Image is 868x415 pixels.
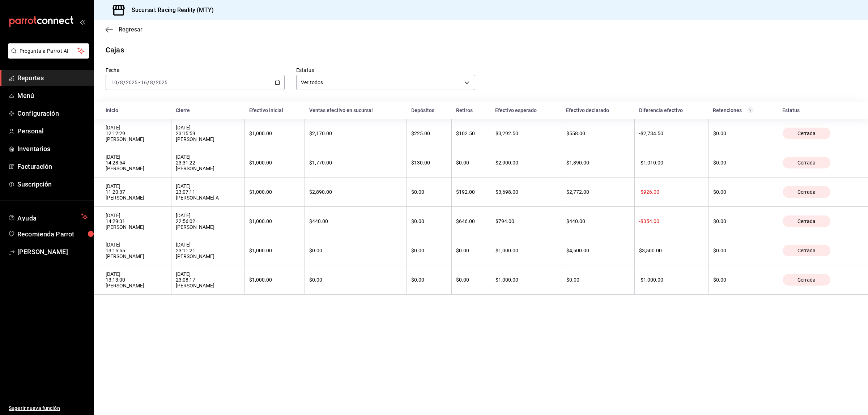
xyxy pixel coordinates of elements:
div: $1,000.00 [249,131,300,136]
div: Estatus [782,107,856,113]
div: [DATE] 23:31:22 [PERSON_NAME] [176,154,240,171]
div: $0.00 [566,277,630,283]
span: Cerrada [795,218,818,224]
svg: Total de retenciones de propinas registradas [748,107,753,113]
div: [DATE] 23:15:59 [PERSON_NAME] [176,125,240,142]
div: $0.00 [713,160,774,166]
span: Cerrada [795,189,818,195]
span: Ayuda [17,213,78,221]
span: Sugerir nueva función [9,405,88,412]
div: $1,000.00 [249,189,300,195]
span: Recomienda Parrot [17,229,88,239]
div: $0.00 [456,160,486,166]
div: $0.00 [309,277,402,283]
div: $0.00 [309,248,402,253]
span: / [118,80,120,85]
span: Regresar [119,26,142,33]
div: [DATE] 23:07:11 [PERSON_NAME] A [176,183,240,201]
div: $130.00 [411,160,447,166]
div: Efectivo declarado [566,107,630,113]
div: Cierre [176,107,241,113]
div: $0.00 [456,277,486,283]
div: $1,000.00 [249,277,300,283]
span: Cerrada [795,248,818,253]
div: $2,890.00 [309,189,402,195]
div: Retiros [456,107,487,113]
span: Facturación [17,162,88,171]
div: $558.00 [566,131,630,136]
div: $4,500.00 [566,248,630,253]
a: Pregunta a Parrot AI [5,52,89,60]
div: Diferencia efectivo [639,107,704,113]
span: Reportes [17,73,88,83]
div: $0.00 [411,248,447,253]
div: Ventas efectivo en sucursal [309,107,403,113]
input: ---- [125,80,138,85]
div: $646.00 [456,218,486,224]
div: $1,000.00 [495,277,557,283]
div: -$1,010.00 [639,160,704,166]
div: Ver todos [296,75,475,90]
div: [DATE] 23:08:17 [PERSON_NAME] [176,271,240,288]
div: $2,772.00 [566,189,630,195]
span: Personal [17,126,88,136]
button: Pregunta a Parrot AI [8,43,89,59]
div: $1,000.00 [249,248,300,253]
div: $0.00 [713,131,774,136]
div: $0.00 [713,189,774,195]
div: $225.00 [411,131,447,136]
div: -$2,734.50 [639,131,704,136]
div: $3,698.00 [495,189,557,195]
span: Inventarios [17,144,88,154]
span: / [123,80,125,85]
input: -- [120,80,123,85]
span: Cerrada [795,277,818,283]
h3: Sucursal: Racing Reality (MTY) [126,6,214,14]
div: [DATE] 14:29:31 [PERSON_NAME] [106,213,167,230]
div: $0.00 [713,218,774,224]
div: $102.50 [456,131,486,136]
div: $2,170.00 [309,131,402,136]
span: [PERSON_NAME] [17,247,88,257]
div: [DATE] 11:20:37 [PERSON_NAME] [106,183,167,201]
div: -$1,000.00 [639,277,704,283]
div: $0.00 [411,189,447,195]
span: / [147,80,149,85]
div: Efectivo inicial [249,107,301,113]
div: $0.00 [713,277,774,283]
div: $1,000.00 [249,160,300,166]
label: Estatus [296,68,475,73]
div: [DATE] 12:12:29 [PERSON_NAME] [106,125,167,142]
div: -$926.00 [639,189,704,195]
div: $192.00 [456,189,486,195]
div: $794.00 [495,218,557,224]
div: $1,770.00 [309,160,402,166]
input: ---- [156,80,168,85]
div: $0.00 [411,277,447,283]
div: $1,000.00 [249,218,300,224]
div: Efectivo esperado [495,107,557,113]
div: $440.00 [566,218,630,224]
div: Cajas [106,44,124,55]
span: / [153,80,156,85]
input: -- [150,80,153,85]
div: [DATE] 23:11:21 [PERSON_NAME] [176,242,240,259]
span: - [139,80,140,85]
div: [DATE] 13:13:00 [PERSON_NAME] [106,271,167,288]
button: Regresar [106,26,142,33]
div: Inicio [106,107,167,113]
div: [DATE] 14:28:54 [PERSON_NAME] [106,154,167,171]
span: Menú [17,91,88,100]
div: $3,500.00 [639,248,704,253]
span: Cerrada [795,160,818,166]
div: $0.00 [713,248,774,253]
div: $0.00 [456,248,486,253]
div: [DATE] 13:15:55 [PERSON_NAME] [106,242,167,259]
span: Cerrada [795,131,818,136]
div: $0.00 [411,218,447,224]
div: [DATE] 22:56:02 [PERSON_NAME] [176,213,240,230]
div: $2,900.00 [495,160,557,166]
span: Suscripción [17,179,88,189]
div: -$354.00 [639,218,704,224]
div: $3,292.50 [495,131,557,136]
